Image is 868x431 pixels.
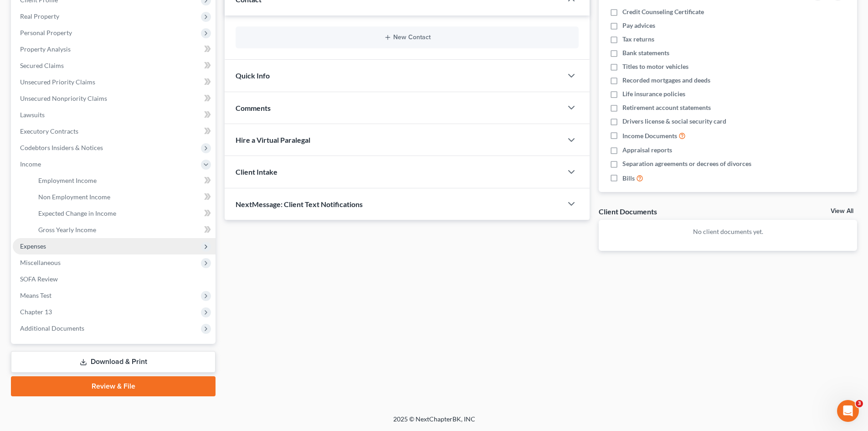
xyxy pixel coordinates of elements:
[20,45,71,53] span: Property Analysis
[31,222,216,238] a: Gross Yearly Income
[622,145,672,155] span: Appraisal reports
[13,90,216,107] a: Unsecured Nonpriority Claims
[236,135,310,144] span: Hire a Virtual Paralegal
[622,159,751,168] span: Separation agreements or decrees of divorces
[31,172,216,189] a: Employment Income
[11,376,216,396] a: Review & File
[837,400,859,422] iframe: Intercom live chat
[236,200,363,208] span: NextMessage: Client Text Notifications
[20,12,59,20] span: Real Property
[13,123,216,140] a: Executory Contracts
[13,74,216,90] a: Unsecured Priority Claims
[20,62,64,69] span: Secured Claims
[622,21,655,30] span: Pay advices
[622,7,704,16] span: Credit Counseling Certificate
[31,205,216,222] a: Expected Change in Income
[622,103,711,112] span: Retirement account statements
[243,34,571,41] button: New Contact
[622,35,654,44] span: Tax returns
[20,242,46,250] span: Expenses
[236,104,271,112] span: Comments
[38,226,96,234] span: Gross Yearly Income
[175,415,694,431] div: 2025 © NextChapterBK, INC
[622,48,669,57] span: Bank statements
[606,227,850,236] p: No client documents yet.
[622,89,685,99] span: Life insurance policies
[13,41,216,57] a: Property Analysis
[11,351,216,373] a: Download & Print
[622,62,688,71] span: Titles to motor vehicles
[236,71,270,80] span: Quick Info
[13,271,216,287] a: SOFA Review
[236,167,277,176] span: Client Intake
[622,117,726,126] span: Drivers license & social security card
[20,291,51,299] span: Means Test
[622,76,710,85] span: Recorded mortgages and deeds
[20,127,78,135] span: Executory Contracts
[20,275,58,283] span: SOFA Review
[38,209,116,217] span: Expected Change in Income
[20,324,84,332] span: Additional Documents
[13,107,216,123] a: Lawsuits
[31,189,216,205] a: Non Employment Income
[622,131,677,140] span: Income Documents
[622,174,635,183] span: Bills
[20,259,61,266] span: Miscellaneous
[599,207,657,216] div: Client Documents
[856,400,863,407] span: 3
[38,177,97,184] span: Employment Income
[831,208,853,214] a: View All
[20,94,107,102] span: Unsecured Nonpriority Claims
[20,111,45,119] span: Lawsuits
[20,308,52,316] span: Chapter 13
[20,160,41,168] span: Income
[38,193,110,201] span: Non Employment Income
[13,57,216,74] a: Secured Claims
[20,78,95,86] span: Unsecured Priority Claims
[20,144,103,151] span: Codebtors Insiders & Notices
[20,29,72,36] span: Personal Property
